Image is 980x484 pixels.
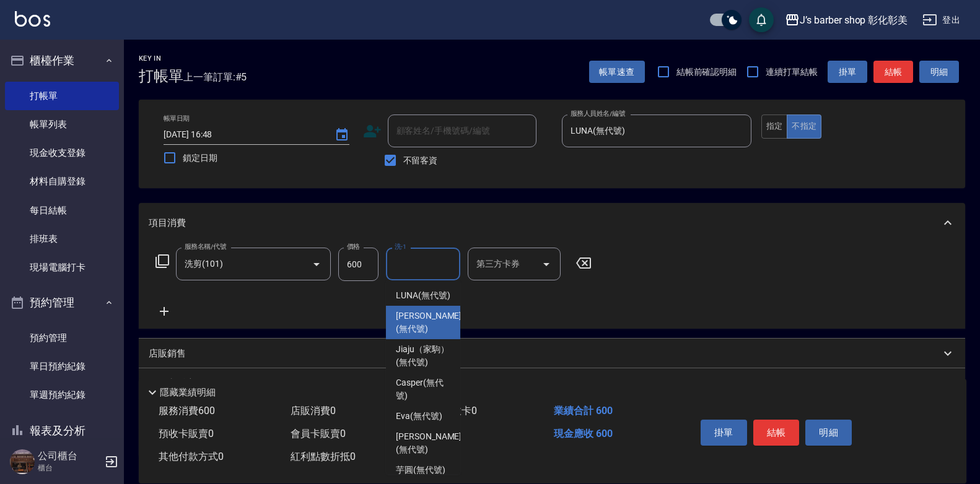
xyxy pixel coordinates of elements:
h2: Key In [139,54,183,63]
img: Logo [15,11,50,27]
span: 服務消費 600 [159,405,215,417]
input: YYYY/MM/DD hh:mm [164,124,322,145]
span: 連續打單結帳 [766,66,818,79]
button: Choose date, selected date is 2025-09-24 [327,120,357,150]
label: 帳單日期 [164,114,190,123]
button: 掛單 [701,420,747,446]
span: 其他付款方式 0 [159,451,224,462]
a: 單日預約紀錄 [5,352,119,381]
button: 指定 [761,115,788,139]
button: 櫃檯作業 [5,45,119,77]
img: Person [10,449,35,474]
a: 排班表 [5,225,119,253]
label: 服務名稱/代號 [185,242,226,251]
span: 紅利點數折抵 0 [291,451,356,462]
button: save [749,7,774,32]
span: 結帳前確認明細 [676,66,737,79]
span: 會員卡販賣 0 [291,428,346,439]
h3: 打帳單 [139,67,183,85]
button: 報表及分析 [5,415,119,447]
p: 預收卡販賣 [149,377,195,390]
div: J’s barber shop 彰化彰美 [800,12,908,28]
span: 店販消費 0 [291,405,336,417]
button: 明細 [919,61,959,84]
div: 店販銷售 [139,339,965,368]
button: 預約管理 [5,287,119,319]
span: 上一筆訂單:#5 [183,69,247,85]
label: 服務人員姓名/編號 [571,109,625,118]
span: 不留客資 [403,154,438,167]
a: 單週預約紀錄 [5,381,119,409]
a: 預約管理 [5,324,119,352]
button: J’s barber shop 彰化彰美 [780,7,912,33]
div: 項目消費 [139,203,965,243]
a: 現金收支登錄 [5,139,119,167]
span: Jiaju（家駒） (無代號) [396,343,450,369]
span: Eva (無代號) [396,410,442,423]
p: 店販銷售 [149,347,186,360]
span: [PERSON_NAME] (無代號) [396,430,462,456]
span: Casper (無代號) [396,376,450,402]
span: LUNA (無代號) [396,289,450,302]
p: 隱藏業績明細 [160,386,216,399]
button: 明細 [805,420,852,446]
button: 不指定 [787,115,821,139]
a: 現場電腦打卡 [5,253,119,282]
label: 洗-1 [395,242,406,251]
h5: 公司櫃台 [38,450,101,462]
button: 結帳 [753,420,800,446]
a: 打帳單 [5,82,119,110]
span: 鎖定日期 [183,152,217,165]
button: 登出 [917,9,965,32]
button: Open [536,254,556,274]
button: 帳單速查 [589,61,645,84]
span: [PERSON_NAME] (無代號) [396,309,462,335]
button: 結帳 [873,61,913,84]
a: 帳單列表 [5,110,119,139]
span: 現金應收 600 [554,428,613,439]
span: 業績合計 600 [554,405,613,417]
span: 芋圓 (無代號) [396,464,445,477]
button: Open [307,254,326,274]
div: 預收卡販賣 [139,368,965,398]
a: 材料自購登錄 [5,167,119,196]
p: 櫃台 [38,462,101,473]
span: 預收卡販賣 0 [159,428,214,439]
p: 項目消費 [149,217,186,230]
button: 掛單 [828,61,867,84]
a: 每日結帳 [5,196,119,225]
label: 價格 [347,242,360,251]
